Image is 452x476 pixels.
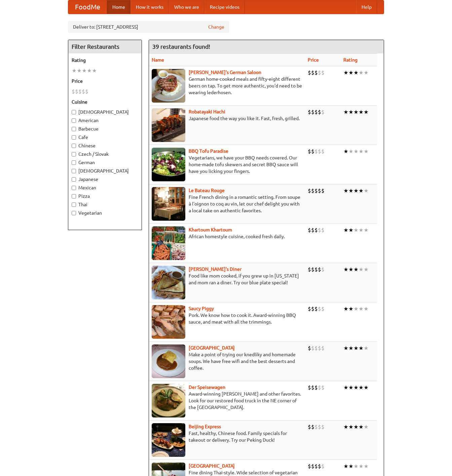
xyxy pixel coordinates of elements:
img: robatayaki.jpg [152,108,185,142]
li: ★ [343,266,348,273]
a: [PERSON_NAME]'s German Saloon [189,70,261,75]
h5: Rating [72,57,138,64]
li: ★ [353,463,359,470]
img: czechpoint.jpg [152,344,185,378]
li: $ [318,344,321,352]
li: $ [314,305,318,313]
li: ★ [348,266,353,273]
li: ★ [348,148,353,155]
p: Japanese food the way you like it. Fast, fresh, grilled. [152,115,302,122]
input: Chinese [72,144,76,148]
li: ★ [364,463,369,470]
a: Price [308,57,319,63]
li: ★ [364,266,369,273]
label: American [72,117,138,124]
li: $ [308,463,311,470]
li: $ [308,344,311,352]
li: ★ [353,226,359,234]
li: $ [308,384,311,391]
li: ★ [359,305,364,313]
p: African homestyle cuisine, cooked fresh daily. [152,233,302,240]
li: ★ [343,187,348,194]
li: $ [311,266,314,273]
li: $ [308,187,311,194]
li: $ [318,187,321,194]
input: [DEMOGRAPHIC_DATA] [72,110,76,114]
b: Saucy Piggy [189,306,214,311]
li: $ [314,108,318,116]
li: $ [308,148,311,155]
label: German [72,159,138,166]
a: Home [107,0,130,14]
li: $ [321,423,325,431]
li: ★ [348,69,353,76]
label: Cafe [72,134,138,141]
li: $ [318,305,321,313]
li: $ [308,305,311,313]
li: ★ [343,344,348,352]
b: [GEOGRAPHIC_DATA] [189,345,235,351]
li: ★ [343,463,348,470]
li: ★ [353,344,359,352]
li: $ [314,148,318,155]
li: ★ [353,266,359,273]
li: ★ [348,108,353,116]
li: ★ [348,187,353,194]
li: $ [318,226,321,234]
a: Le Bateau Rouge [189,188,225,193]
a: Der Speisewagen [189,385,225,390]
li: $ [308,108,311,116]
li: ★ [348,384,353,391]
li: $ [78,88,82,95]
li: $ [311,187,314,194]
input: Vegetarian [72,211,76,215]
li: ★ [364,305,369,313]
img: khartoum.jpg [152,226,185,260]
li: $ [321,69,325,76]
p: Pork. We know how to cook it. Award-winning BBQ sauce, and meat with all the trimmings. [152,312,302,325]
div: Deliver to: [STREET_ADDRESS] [68,21,229,33]
label: [DEMOGRAPHIC_DATA] [72,168,138,174]
li: ★ [364,69,369,76]
li: ★ [359,266,364,273]
input: Pizza [72,194,76,198]
li: $ [314,344,318,352]
li: $ [321,226,325,234]
h5: Cuisine [72,99,138,105]
a: BBQ Tofu Paradise [189,148,228,154]
li: ★ [72,67,77,74]
li: $ [308,226,311,234]
li: ★ [348,463,353,470]
li: ★ [364,344,369,352]
h4: Filter Restaurants [68,40,142,53]
img: bateaurouge.jpg [152,187,185,221]
li: $ [308,423,311,431]
li: $ [321,384,325,391]
li: $ [72,88,75,95]
img: saucy.jpg [152,305,185,339]
a: Khartoum Khartoum [189,227,232,232]
li: ★ [92,67,97,74]
a: Robatayaki Hachi [189,109,225,114]
li: ★ [343,69,348,76]
li: $ [321,266,325,273]
li: ★ [364,384,369,391]
p: German home-cooked meals and fifty-eight different beers on tap. To get more authentic, you'd nee... [152,76,302,96]
b: [GEOGRAPHIC_DATA] [189,463,235,469]
p: Fast, healthy, Chinese food. Family specials for takeout or delivery. Try our Peking Duck! [152,430,302,443]
li: $ [318,463,321,470]
li: $ [311,305,314,313]
img: tofuparadise.jpg [152,148,185,181]
input: [DEMOGRAPHIC_DATA] [72,169,76,173]
li: $ [318,69,321,76]
label: Pizza [72,193,138,199]
a: Who we are [169,0,204,14]
li: $ [321,305,325,313]
label: Vegetarian [72,210,138,216]
ng-pluralize: 39 restaurants found! [152,43,210,50]
input: Japanese [72,177,76,182]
